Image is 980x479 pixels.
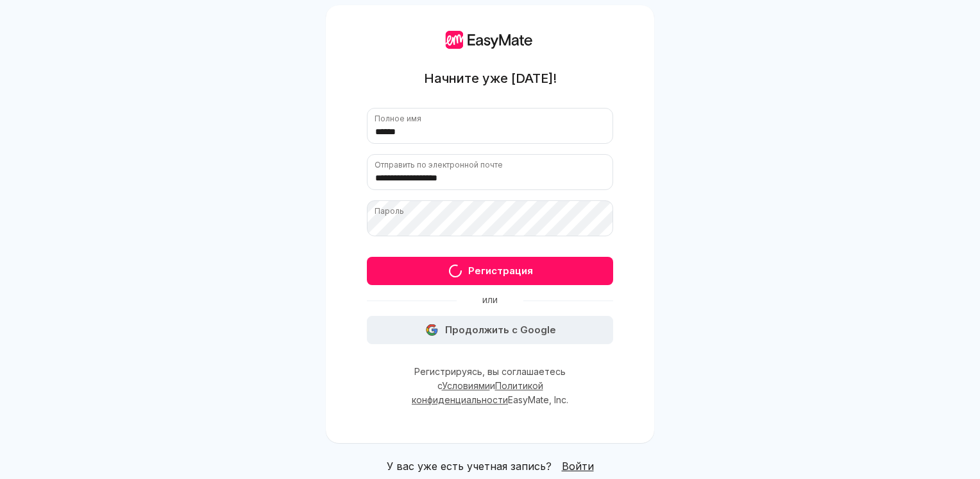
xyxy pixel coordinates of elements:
[442,380,490,391] a: Условиями
[424,69,557,87] h1: Начните уже [DATE]!
[562,460,594,473] span: Войти
[387,458,552,474] span: У вас уже есть учетная запись?
[367,365,613,407] p: Регистрируясь, вы соглашаетесь с и EasyMate, Inc.
[562,458,594,474] a: Войти
[457,295,523,306] span: Или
